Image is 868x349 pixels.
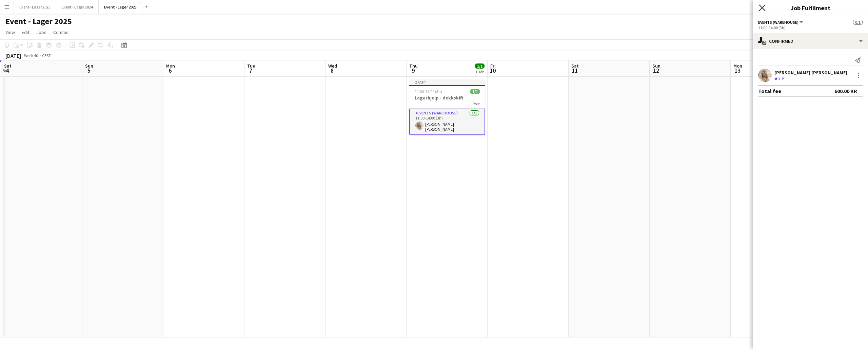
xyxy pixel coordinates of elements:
span: 0/1 [853,20,863,25]
span: 8 [327,67,337,74]
h3: Job Fulfilment [753,3,868,12]
div: CEST [42,53,51,58]
div: Draft [409,79,485,85]
span: Jobs [36,29,46,35]
span: View [5,29,15,35]
span: 11 [570,67,579,74]
span: Comms [53,29,68,35]
span: 6 [165,67,175,74]
a: Edit [19,28,32,37]
span: 9 [408,67,418,74]
app-card-role: Events (Warehouse)1/111:00-14:00 (3h)[PERSON_NAME] [PERSON_NAME] [409,109,485,135]
span: Events (Warehouse) [758,20,798,25]
div: 600.00 KR [834,88,857,94]
app-job-card: Draft11:00-14:00 (3h)1/1Lagerhjelp - dekkskift1 RoleEvents (Warehouse)1/111:00-14:00 (3h)[PERSON_... [409,79,485,135]
span: 10 [489,67,496,74]
button: Event - Lager 2025 [99,0,142,14]
a: Comms [51,28,71,37]
span: Sun [85,63,93,69]
span: 11:00-14:00 (3h) [415,89,442,94]
h3: Lagerhjelp - dekkskift [409,95,485,101]
span: Sun [652,63,660,69]
div: 11:00-14:00 (3h) [758,25,863,30]
span: 12 [651,67,660,74]
div: [PERSON_NAME] [PERSON_NAME] [774,70,847,76]
span: 3.9 [778,76,784,81]
span: Mon [733,63,742,69]
span: 1/1 [475,63,485,69]
span: Mon [166,63,175,69]
span: 5 [84,67,93,74]
span: 1/1 [470,89,480,94]
span: 1 Role [470,101,480,106]
span: 13 [732,67,742,74]
span: Wed [328,63,337,69]
span: Fri [490,63,496,69]
span: Edit [22,29,29,35]
button: Event - Lager 2024 [56,0,99,14]
span: 7 [246,67,255,74]
span: Thu [409,63,418,69]
a: View [3,28,18,37]
a: Jobs [34,28,49,37]
button: Events (Warehouse) [758,20,804,25]
span: Tue [247,63,255,69]
span: Week 40 [22,53,39,58]
div: Total fee [758,88,781,94]
div: Confirmed [753,33,868,49]
h1: Event - Lager 2025 [5,16,72,26]
button: Event - Lager 2023 [14,0,56,14]
span: Sat [4,63,12,69]
span: Sat [571,63,579,69]
div: 1 Job [475,69,484,74]
div: [DATE] [5,52,21,59]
